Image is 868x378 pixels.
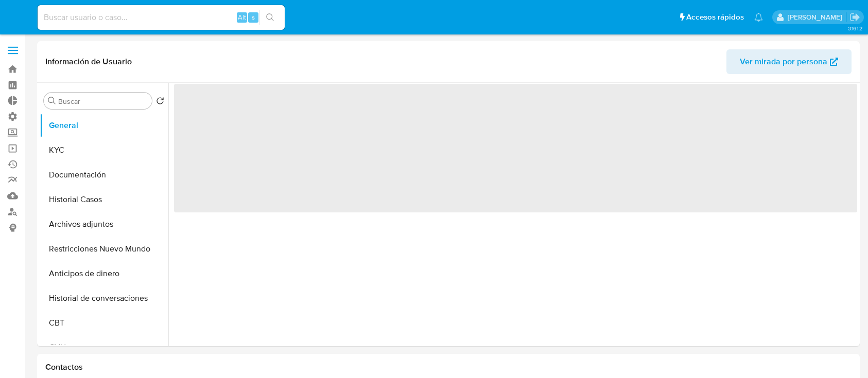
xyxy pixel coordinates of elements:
button: Archivos adjuntos [40,212,168,237]
button: Historial de conversaciones [40,286,168,311]
span: Ver mirada por persona [740,49,827,74]
span: ‌ [174,84,857,212]
button: Restricciones Nuevo Mundo [40,237,168,261]
span: s [252,12,255,22]
input: Buscar usuario o caso... [38,11,285,24]
p: ezequiel.castrillon@mercadolibre.com [788,12,846,22]
h1: Contactos [45,362,852,372]
button: CBT [40,311,168,335]
button: CVU [40,335,168,360]
a: Notificaciones [754,13,763,22]
span: Alt [238,12,246,22]
button: Buscar [48,97,56,105]
a: Salir [849,12,860,23]
button: search-icon [259,10,281,25]
button: Anticipos de dinero [40,261,168,286]
button: Ver mirada por persona [726,49,852,74]
span: Accesos rápidos [686,12,744,23]
button: Documentación [40,163,168,187]
button: Historial Casos [40,187,168,212]
button: General [40,113,168,138]
h1: Información de Usuario [45,57,132,67]
button: KYC [40,138,168,163]
input: Buscar [58,97,148,106]
button: Volver al orden por defecto [156,97,164,108]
